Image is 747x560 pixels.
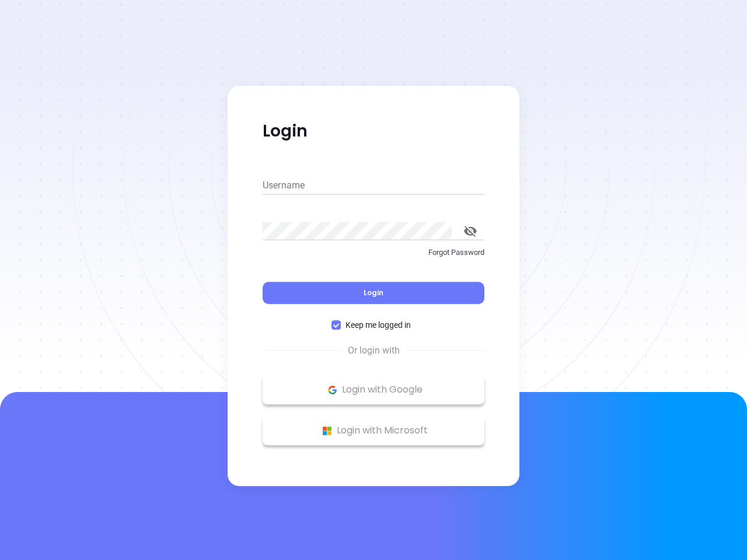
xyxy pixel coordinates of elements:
span: Keep me logged in [341,318,416,331]
img: Google Logo [325,383,340,397]
span: Or login with [342,344,406,358]
span: Login [364,288,383,297]
p: Login with Microsoft [268,422,479,439]
img: Microsoft Logo [320,423,334,438]
button: Login [263,282,484,304]
a: Forgot Password [263,247,484,268]
button: Google Logo Login with Google [263,375,484,404]
button: Microsoft Logo Login with Microsoft [263,416,484,445]
p: Login with Google [268,381,479,398]
p: Forgot Password [263,247,484,258]
p: Login [263,121,484,142]
button: toggle password visibility [456,217,484,245]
